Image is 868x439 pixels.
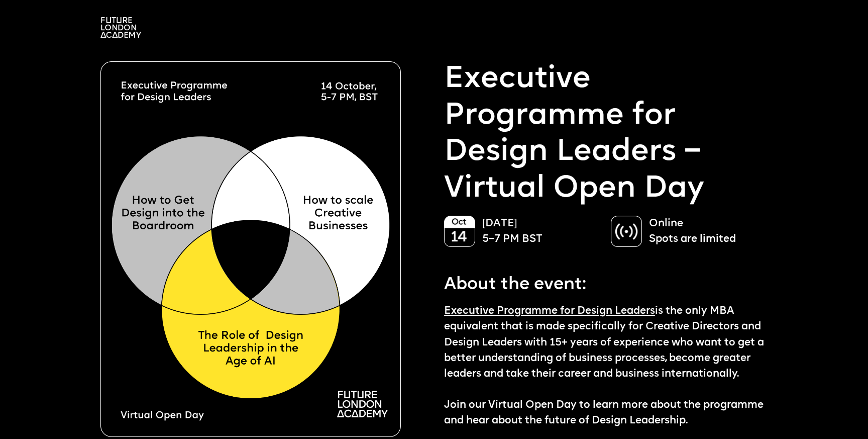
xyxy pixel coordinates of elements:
[444,61,778,207] p: Executive Programme for Design Leaders – Virtual Open Day
[444,267,778,298] p: About the event:
[100,17,141,38] img: A logo saying in 3 lines: Future London Academy
[444,306,655,316] a: Executive Programme for Design Leaders
[482,216,601,247] p: [DATE] 5–7 PM BST
[444,303,778,428] p: is the only MBA equivalent that is made specifically for Creative Directors and Design Leaders wi...
[649,216,768,247] p: Online Spots are limited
